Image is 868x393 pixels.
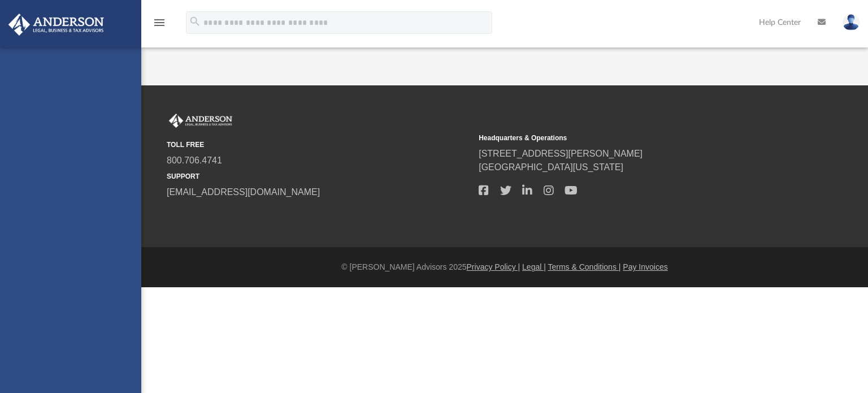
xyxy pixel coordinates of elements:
small: TOLL FREE [167,140,471,150]
a: Legal | [522,262,546,271]
a: Pay Invoices [623,262,667,271]
a: Terms & Conditions | [548,262,621,271]
i: search [189,15,201,28]
a: [GEOGRAPHIC_DATA][US_STATE] [479,162,623,172]
a: [EMAIL_ADDRESS][DOMAIN_NAME] [167,187,320,197]
a: menu [153,21,166,29]
small: Headquarters & Operations [479,133,783,143]
img: Anderson Advisors Platinum Portal [167,114,235,128]
a: Privacy Policy | [467,262,520,271]
img: Anderson Advisors Platinum Portal [5,14,107,36]
a: 800.706.4741 [167,156,222,165]
img: User Pic [843,14,860,31]
small: SUPPORT [167,171,471,182]
a: [STREET_ADDRESS][PERSON_NAME] [479,149,643,158]
div: © [PERSON_NAME] Advisors 2025 [141,261,868,273]
i: menu [153,16,166,29]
